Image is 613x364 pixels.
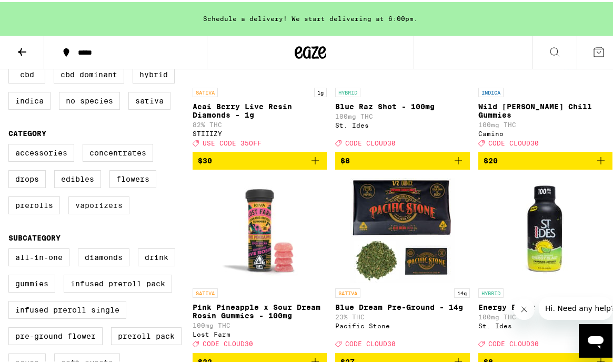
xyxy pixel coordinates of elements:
[335,100,469,109] p: Blue Raz Shot - 100mg
[345,138,396,144] span: CODE CLOUD30
[8,273,55,290] label: Gummies
[193,86,218,95] p: SATIVA
[203,339,253,346] span: CODE CLOUD30
[340,356,355,364] span: $27
[203,138,262,144] span: USE CODE 35OFF
[488,138,539,144] span: CODE CLOUD30
[335,301,469,309] p: Blue Dream Pre-Ground - 14g
[8,90,51,108] label: Indica
[59,90,120,108] label: No Species
[493,176,598,281] img: St. Ides - Energy Blast Shot - 100mg
[193,119,327,126] p: 82% THC
[198,154,212,163] span: $30
[204,176,316,281] img: Lost Farm - Pink Pineapple x Sour Dream Rosin Gummies - 100mg
[345,339,396,346] span: CODE CLOUD30
[335,86,360,95] p: HYBRID
[111,325,182,343] label: Preroll Pack
[193,301,327,318] p: Pink Pineapple x Sour Dream Rosin Gummies - 100mg
[579,322,612,356] iframe: Button to launch messaging window
[198,356,212,364] span: $22
[6,7,76,16] span: Hi. Need any help?
[193,176,327,350] a: Open page for Pink Pineapple x Sour Dream Rosin Gummies - 100mg from Lost Farm
[484,356,493,364] span: $8
[8,142,74,160] label: Accessories
[478,311,612,318] p: 100mg THC
[539,295,612,318] iframe: Message from company
[64,273,172,290] label: Infused Preroll Pack
[335,150,469,168] button: Add to bag
[54,64,124,81] label: CBD Dominant
[8,194,60,212] label: Prerolls
[128,90,170,108] label: Sativa
[193,100,327,117] p: Acai Berry Live Resin Diamonds - 1g
[193,286,218,296] p: SATIVA
[335,320,469,327] div: Pacific Stone
[340,154,350,163] span: $8
[193,329,327,336] div: Lost Farm
[514,297,535,318] iframe: Close message
[478,301,612,309] p: Energy Blast Shot - 100mg
[138,246,175,264] label: Drink
[350,176,455,281] img: Pacific Stone - Blue Dream Pre-Ground - 14g
[314,86,327,95] p: 1g
[335,286,360,296] p: SATIVA
[335,120,469,127] div: St. Ides
[478,128,612,135] div: Camino
[109,168,156,186] label: Flowers
[484,154,498,163] span: $20
[193,320,327,327] p: 100mg THC
[83,142,153,160] label: Concentrates
[478,320,612,327] div: St. Ides
[478,119,612,126] p: 100mg THC
[478,86,504,95] p: INDICA
[78,246,129,264] label: Diamonds
[478,100,612,117] p: Wild [PERSON_NAME] Chill Gummies
[8,299,126,317] label: Infused Preroll Single
[193,150,327,168] button: Add to bag
[8,168,46,186] label: Drops
[335,111,469,118] p: 100mg THC
[8,232,61,240] legend: Subcategory
[8,246,69,264] label: All-In-One
[478,150,612,168] button: Add to bag
[478,286,504,296] p: HYBRID
[335,311,469,318] p: 23% THC
[478,176,612,350] a: Open page for Energy Blast Shot - 100mg from St. Ides
[193,128,327,135] div: STIIIZY
[454,286,470,296] p: 14g
[488,339,539,346] span: CODE CLOUD30
[335,176,469,350] a: Open page for Blue Dream Pre-Ground - 14g from Pacific Stone
[133,64,175,81] label: Hybrid
[8,325,103,343] label: Pre-ground Flower
[54,168,101,186] label: Edibles
[68,194,129,212] label: Vaporizers
[8,127,46,136] legend: Category
[8,64,45,81] label: CBD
